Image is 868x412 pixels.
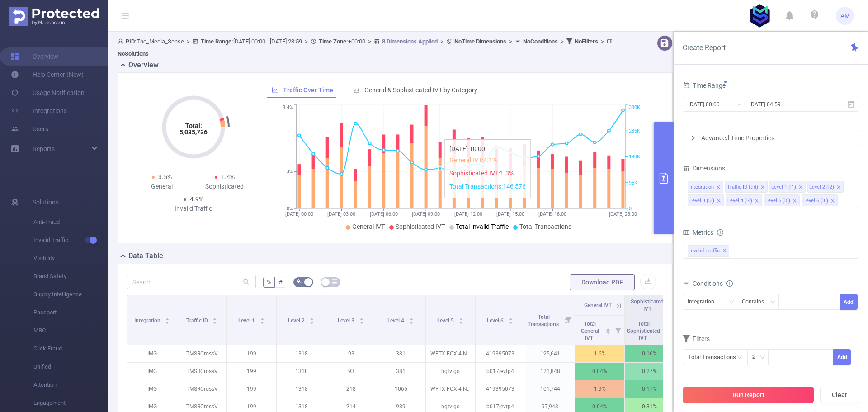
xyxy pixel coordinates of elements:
p: 1065 [376,380,425,398]
div: icon: rightAdvanced Time Properties [683,130,859,146]
i: icon: caret-up [508,317,513,319]
span: Brand Safety [33,267,108,285]
div: Level 4 (l4) [727,195,752,207]
span: > [598,38,607,45]
span: General & Sophisticated IVT by Category [364,86,477,94]
tspan: 3% [287,169,293,175]
p: TMSRCrossV [177,380,226,398]
tspan: [DATE] 23:00 [609,211,637,217]
span: MRC [33,322,108,340]
span: > [438,38,446,45]
i: icon: caret-down [212,320,217,323]
div: Level 5 (l5) [765,195,790,207]
span: Total Transactions [519,223,571,230]
p: 218 [326,380,376,398]
i: icon: close [760,185,765,190]
b: Time Range: [201,38,233,45]
div: Traffic ID (tid) [727,181,758,193]
span: Engagement [33,394,108,412]
i: icon: info-circle [717,229,723,236]
tspan: [DATE] 00:00 [285,211,313,217]
i: icon: bg-colors [297,279,302,284]
p: 0.04% [575,363,624,380]
a: Usage Notification [11,84,85,102]
b: Time Zone: [319,38,348,45]
b: PID: [126,38,137,45]
div: Sort [458,317,464,322]
span: Invalid Traffic [33,231,108,249]
button: Clear [820,387,859,403]
p: 121,848 [525,363,575,380]
div: Sort [165,317,170,322]
tspan: 8.4% [283,105,293,111]
b: No Conditions [523,38,558,45]
i: icon: right [690,135,696,141]
span: Dimensions [683,165,725,172]
div: Level 1 (l1) [771,181,796,193]
p: 1318 [277,363,326,380]
span: > [506,38,515,45]
li: Level 1 (l1) [769,181,806,193]
p: 381 [376,345,425,362]
span: General IVT [584,302,612,308]
i: icon: bar-chart [353,87,359,93]
p: IMG [127,363,177,380]
li: Integration [688,181,723,193]
li: Level 5 (l5) [764,194,800,206]
p: 419395073 [476,380,525,398]
p: 1.6% [575,345,624,362]
span: Total Invalid Traffic [456,223,509,230]
li: Level 3 (l3) [688,194,724,206]
p: IMG [127,345,177,362]
span: Sophisticated IVT [396,223,445,230]
i: icon: caret-down [309,320,314,323]
i: icon: caret-up [165,317,170,319]
input: Start date [688,98,761,110]
a: Reports [33,140,55,158]
i: icon: table [332,279,337,284]
div: Sort [212,317,217,322]
button: Add [840,294,858,310]
span: > [365,38,374,45]
i: icon: close [717,199,721,204]
p: 93 [326,363,376,380]
tspan: Total: [185,122,202,129]
div: Integration [688,294,721,309]
input: End date [749,98,822,110]
span: Level 2 [288,317,306,324]
tspan: [DATE] 18:00 [538,211,566,217]
i: icon: down [760,355,765,361]
a: Users [11,120,48,138]
p: WFTX FOX 4 News in Ft. [PERSON_NAME] [426,380,475,398]
i: icon: close [798,185,803,190]
span: The_Media_Sense [DATE] 00:00 - [DATE] 23:59 +00:00 [118,38,615,57]
span: > [558,38,566,45]
button: Run Report [683,387,814,403]
p: hgtv go [426,363,475,380]
span: 4.9% [190,195,203,203]
span: Level 5 [437,317,455,324]
p: 0.16% [625,345,674,362]
p: 1318 [277,380,326,398]
p: 199 [227,345,276,362]
i: icon: line-chart [272,87,278,93]
div: Level 2 (l2) [809,181,834,193]
div: Invalid Traffic [162,204,225,213]
span: ✕ [723,246,726,256]
i: icon: caret-up [359,317,364,319]
i: icon: close [836,185,841,190]
p: 93 [326,345,376,362]
i: icon: caret-down [409,320,414,323]
i: icon: close [830,199,835,204]
button: Add [833,349,851,365]
i: Filter menu [612,316,624,345]
div: Sort [508,317,514,322]
div: Level 3 (l3) [689,195,714,207]
span: Sophisticated IVT [631,298,664,312]
tspan: 0 [629,206,632,212]
b: No Filters [575,38,598,45]
i: icon: caret-down [165,320,170,323]
i: icon: caret-up [259,317,264,319]
i: Filter menu [661,316,674,345]
i: icon: close [716,185,721,190]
